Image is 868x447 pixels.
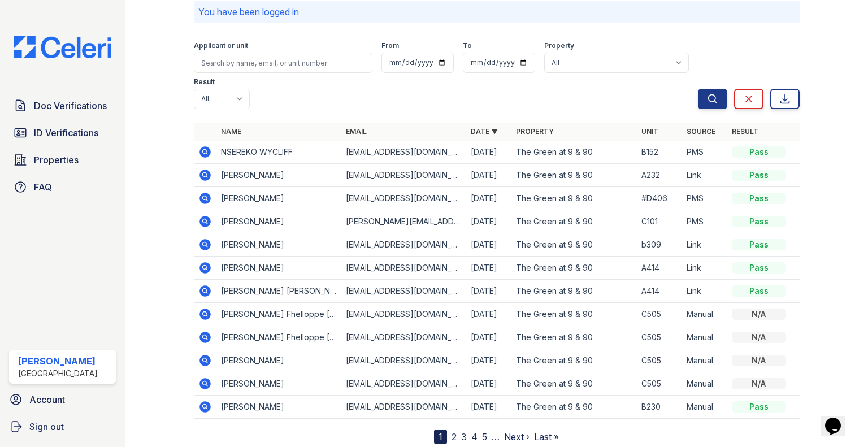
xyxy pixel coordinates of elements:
td: [DATE] [466,141,511,164]
label: To [463,41,472,50]
div: N/A [732,378,786,389]
a: 2 [452,431,457,442]
span: FAQ [34,180,52,194]
td: [DATE] [466,396,511,419]
td: [DATE] [466,303,511,326]
div: Pass [732,146,786,158]
td: [PERSON_NAME][EMAIL_ADDRESS][PERSON_NAME][DOMAIN_NAME] [341,210,466,233]
td: [DATE] [466,233,511,257]
div: N/A [732,309,786,320]
td: [EMAIL_ADDRESS][DOMAIN_NAME] [341,141,466,164]
td: The Green at 9 & 90 [511,326,636,349]
td: The Green at 9 & 90 [511,349,636,372]
td: Manual [682,372,727,396]
a: 5 [482,431,487,442]
td: [EMAIL_ADDRESS][DOMAIN_NAME] [341,164,466,187]
td: [PERSON_NAME] [216,257,341,280]
td: [PERSON_NAME] [216,349,341,372]
td: [EMAIL_ADDRESS][DOMAIN_NAME] [341,349,466,372]
td: [DATE] [466,164,511,187]
td: Link [682,164,727,187]
td: [DATE] [466,187,511,210]
label: Applicant or unit [194,41,248,50]
td: [EMAIL_ADDRESS][DOMAIN_NAME] [341,372,466,396]
div: Pass [732,216,786,227]
a: 4 [471,431,478,442]
td: PMS [682,141,727,164]
td: PMS [682,187,727,210]
a: Unit [641,127,658,136]
td: Manual [682,396,727,419]
div: [PERSON_NAME] [18,354,98,368]
td: A414 [637,257,682,280]
td: [PERSON_NAME] Fhelloppe [PERSON_NAME] [PERSON_NAME] [216,303,341,326]
td: The Green at 9 & 90 [511,233,636,257]
td: The Green at 9 & 90 [511,187,636,210]
span: Sign out [29,420,64,433]
td: The Green at 9 & 90 [511,164,636,187]
div: Pass [732,285,786,297]
td: [EMAIL_ADDRESS][DOMAIN_NAME] [341,396,466,419]
span: Account [29,393,65,406]
div: [GEOGRAPHIC_DATA] [18,368,98,379]
td: The Green at 9 & 90 [511,372,636,396]
td: A414 [637,280,682,303]
td: [PERSON_NAME] [PERSON_NAME] [216,280,341,303]
td: [PERSON_NAME] [216,210,341,233]
td: [EMAIL_ADDRESS][DOMAIN_NAME] [341,280,466,303]
td: The Green at 9 & 90 [511,141,636,164]
label: Result [194,77,215,86]
td: [DATE] [466,257,511,280]
td: Link [682,280,727,303]
td: C505 [637,303,682,326]
a: Doc Verifications [9,94,116,117]
span: … [492,430,500,444]
td: [DATE] [466,326,511,349]
a: Last » [534,431,559,442]
a: Property [516,127,554,136]
td: Manual [682,326,727,349]
td: b309 [637,233,682,257]
a: Properties [9,149,116,171]
td: #D406 [637,187,682,210]
td: C505 [637,349,682,372]
td: NSEREKO WYCLIFF [216,141,341,164]
div: 1 [434,430,447,444]
a: ID Verifications [9,121,116,144]
td: C101 [637,210,682,233]
td: The Green at 9 & 90 [511,210,636,233]
td: [PERSON_NAME] [216,372,341,396]
td: Manual [682,349,727,372]
a: FAQ [9,176,116,198]
td: The Green at 9 & 90 [511,396,636,419]
td: [PERSON_NAME] [216,233,341,257]
div: Pass [732,262,786,274]
input: Search by name, email, or unit number [194,53,372,73]
td: [EMAIL_ADDRESS][DOMAIN_NAME] [341,326,466,349]
td: [DATE] [466,349,511,372]
a: Name [221,127,241,136]
a: 3 [461,431,467,442]
td: [EMAIL_ADDRESS][DOMAIN_NAME] [341,187,466,210]
a: Account [5,388,120,411]
iframe: chat widget [821,402,857,436]
td: Manual [682,303,727,326]
div: N/A [732,332,786,343]
label: From [381,41,399,50]
span: ID Verifications [34,126,98,140]
td: [DATE] [466,280,511,303]
div: Pass [732,170,786,181]
button: Sign out [5,415,120,438]
td: [EMAIL_ADDRESS][DOMAIN_NAME] [341,257,466,280]
label: Property [544,41,574,50]
div: Pass [732,193,786,204]
td: The Green at 9 & 90 [511,303,636,326]
td: [PERSON_NAME] Fhelloppe [PERSON_NAME] [PERSON_NAME] [216,326,341,349]
td: [PERSON_NAME] [216,164,341,187]
td: PMS [682,210,727,233]
td: B230 [637,396,682,419]
a: Date ▼ [471,127,498,136]
a: Email [346,127,367,136]
img: CE_Logo_Blue-a8612792a0a2168367f1c8372b55b34899dd931a85d93a1a3d3e32e68fde9ad4.png [5,36,120,58]
td: [DATE] [466,372,511,396]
